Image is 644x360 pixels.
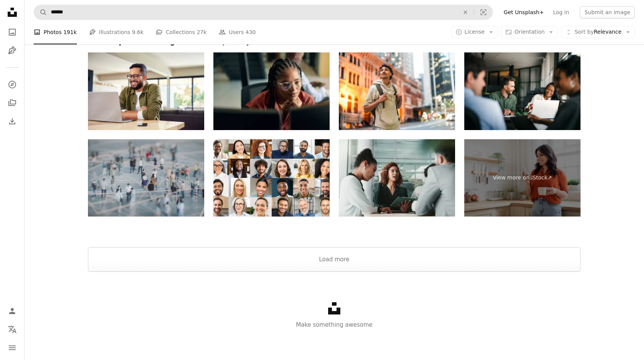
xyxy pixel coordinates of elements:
[219,20,255,44] a: Users 430
[5,5,20,21] a: Home — Unsplash
[501,26,558,38] button: Orientation
[474,5,493,20] button: Visual search
[88,52,204,130] img: Happy hispanic man working on laptop at home
[548,6,574,18] a: Log in
[5,43,20,58] a: Illustrations
[197,28,207,36] span: 27k
[24,320,644,329] p: Make something awesome
[132,28,143,36] span: 9.6k
[89,20,144,44] a: Illustrations 9.6k
[213,52,330,130] img: Young woman programmer focused on her work, coding on dual monitors in a modern office environment
[574,29,594,35] span: Sort by
[574,28,621,36] span: Relevance
[5,95,20,111] a: Collections
[156,20,207,44] a: Collections 27k
[580,6,635,18] button: Submit an image
[457,5,474,20] button: Clear
[5,77,20,92] a: Explore
[34,5,493,20] form: Find visuals sitewide
[88,139,204,217] img: Defocused people in futuristic street
[514,29,545,35] span: Orientation
[34,5,47,20] button: Search Unsplash
[5,114,20,129] a: Download History
[464,52,581,130] img: Group of young multi-ethnic startup business team collaborating on project in modern office
[5,340,20,355] button: Menu
[246,28,256,36] span: 430
[88,247,581,272] button: Load more
[464,139,581,217] a: View more on iStock↗
[339,139,455,217] img: Woman, lawyer and tablet at meeting with team, planning and discussion for review for legal case ...
[5,322,20,337] button: Language
[451,26,498,38] button: License
[5,24,20,40] a: Photos
[465,29,485,35] span: License
[5,303,20,319] a: Log in / Sign up
[339,52,455,130] img: Curious Male Exploring Sydney Streets in Warm Evening Light
[561,26,635,38] button: Sort byRelevance
[499,6,548,18] a: Get Unsplash+
[213,139,330,217] img: Virtual conference, webinar, online meeting video screen. Group of diverse employee, colleagues u...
